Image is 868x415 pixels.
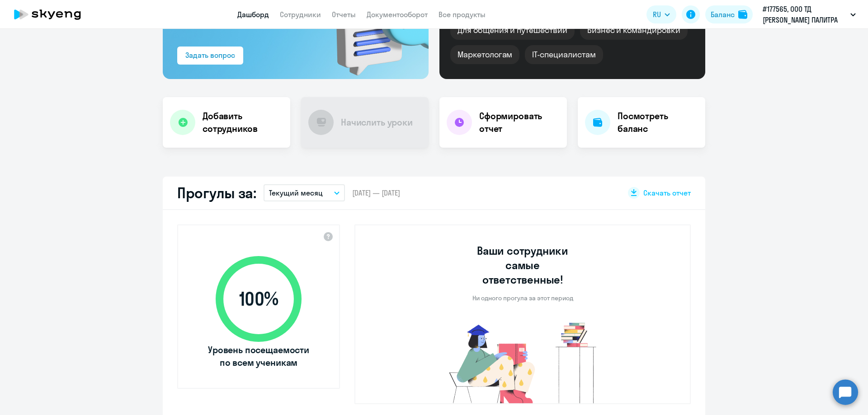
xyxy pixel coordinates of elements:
img: no-truants [432,320,613,403]
span: Уровень посещаемости по всем ученикам [207,344,311,369]
div: Задать вопрос [185,50,235,61]
button: RU [646,5,676,23]
p: #177565, ООО ТД [PERSON_NAME] ПАЛИТРА [763,4,847,25]
button: Балансbalance [705,5,753,23]
h2: Прогулы за: [177,184,256,202]
p: Текущий месяц [269,187,323,198]
a: Дашборд [237,10,269,19]
span: [DATE] — [DATE] [352,188,400,198]
div: Бизнес и командировки [580,21,688,40]
img: balance [738,10,747,19]
div: IT-специалистам [525,45,603,64]
a: Сотрудники [280,10,321,19]
a: Документооборот [367,10,428,19]
h4: Сформировать отчет [479,110,560,135]
div: Баланс [711,9,735,20]
span: RU [653,9,661,20]
h3: Ваши сотрудники самые ответственные! [465,243,581,287]
span: Скачать отчет [643,188,691,198]
div: Маркетологам [450,45,519,64]
h4: Добавить сотрудников [203,110,283,135]
button: #177565, ООО ТД [PERSON_NAME] ПАЛИТРА [758,4,860,25]
h4: Начислить уроки [341,116,413,129]
p: Ни одного прогула за этот период [472,294,573,302]
a: Все продукты [439,10,486,19]
a: Отчеты [332,10,356,19]
button: Задать вопрос [177,47,243,65]
span: 100 % [207,288,311,310]
button: Текущий месяц [264,184,345,201]
h4: Посмотреть баланс [618,110,698,135]
div: Для общения и путешествий [450,21,575,40]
